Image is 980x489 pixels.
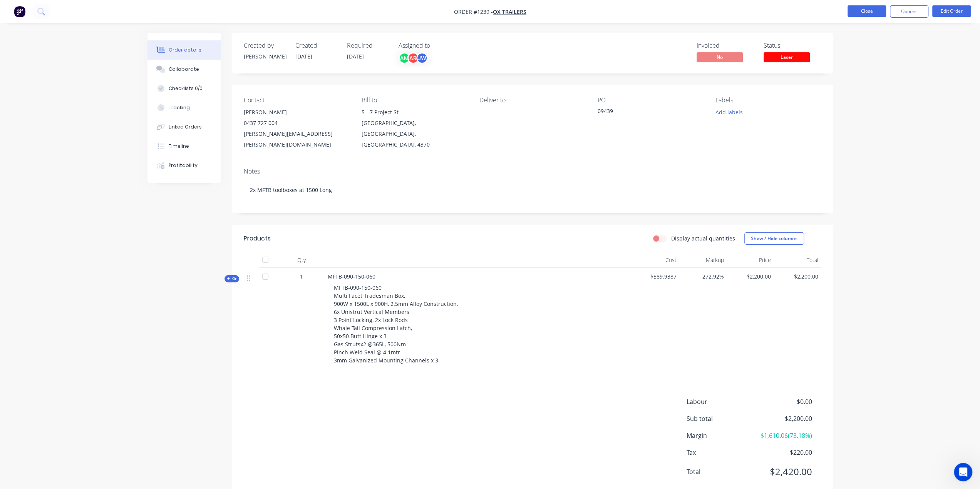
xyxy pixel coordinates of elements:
div: PO [598,97,703,104]
button: Timeline [147,137,221,156]
span: Margin [687,431,755,440]
div: 0437 727 004 [244,118,349,129]
div: Markup [680,252,727,268]
div: Deliver to [479,97,585,104]
div: Assigned to [399,42,476,49]
div: [PERSON_NAME]0437 727 004[PERSON_NAME][EMAIL_ADDRESS][PERSON_NAME][DOMAIN_NAME] [244,107,349,150]
div: Contact [244,97,349,104]
span: 272.92% [683,272,724,280]
div: Profitability [169,162,198,169]
div: Notes [244,168,821,175]
span: [DATE] [347,53,364,60]
span: $220.00 [755,448,812,457]
div: 2x MFTB toolboxes at 1500 Long [244,178,821,202]
a: Ox Trailers [493,8,526,15]
div: Created [295,42,338,49]
span: Laser [764,52,810,62]
button: Options [890,5,928,18]
span: $589.9387 [636,272,677,280]
div: Bill to [362,97,467,104]
div: Products [244,234,271,243]
div: Created by [244,42,286,49]
span: $1,610.06 ( 73.18 %) [755,431,812,440]
span: MFTB-090-150-060 Multi Facet Tradesman Box, 900W x 1500L x 900H, 2.5mm Alloy Construction, 6x Uni... [334,284,459,364]
span: Kit [227,276,237,282]
div: [PERSON_NAME] [244,52,286,60]
button: AMARJW [399,52,428,64]
div: AM [399,52,410,64]
div: JW [416,52,428,64]
span: [DATE] [295,53,312,60]
span: $2,420.00 [755,465,812,479]
div: Checklists 0/0 [169,85,203,92]
div: Labels [715,97,821,104]
div: 5 - 7 Project St [362,107,467,118]
span: Tax [687,448,755,457]
div: 5 - 7 Project St[GEOGRAPHIC_DATA], [GEOGRAPHIC_DATA], [GEOGRAPHIC_DATA], 4370 [362,107,467,150]
button: Tracking [147,98,221,117]
div: [PERSON_NAME] [244,107,349,118]
div: Order details [169,47,201,53]
button: Collaborate [147,60,221,79]
span: MFTB-090-150-060 [328,273,375,280]
div: Tracking [169,104,190,111]
span: Labour [687,397,755,406]
span: 1 [300,272,303,280]
iframe: Intercom live chat [954,463,972,481]
span: Sub total [687,414,755,423]
button: Close [848,5,886,17]
div: Required [347,42,389,49]
div: Price [727,252,774,268]
div: [PERSON_NAME][EMAIL_ADDRESS][PERSON_NAME][DOMAIN_NAME] [244,129,349,150]
div: Kit [224,275,239,282]
span: Total [687,467,755,476]
div: Linked Orders [169,124,202,130]
button: Profitability [147,156,221,175]
div: Timeline [169,143,189,150]
span: $2,200.00 [755,414,812,423]
div: Invoiced [697,42,754,49]
button: Laser [764,52,810,64]
div: Collaborate [169,66,199,73]
span: No [697,52,743,62]
span: $2,200.00 [730,272,771,280]
div: AR [407,52,419,64]
button: Show / Hide columns [744,232,804,245]
div: 09439 [598,107,694,118]
div: [GEOGRAPHIC_DATA], [GEOGRAPHIC_DATA], [GEOGRAPHIC_DATA], 4370 [362,118,467,150]
label: Display actual quantities [671,234,735,242]
span: $2,200.00 [777,272,818,280]
button: Checklists 0/0 [147,79,221,98]
button: Order details [147,40,221,60]
span: Order #1239 - [454,8,493,15]
button: Linked Orders [147,117,221,137]
div: Cost [633,252,680,268]
button: Add labels [711,107,747,117]
div: Qty [278,252,325,268]
img: Factory [14,6,25,17]
div: Total [774,252,821,268]
span: $0.00 [755,397,812,406]
button: Edit Order [932,5,971,17]
div: Status [764,42,821,49]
